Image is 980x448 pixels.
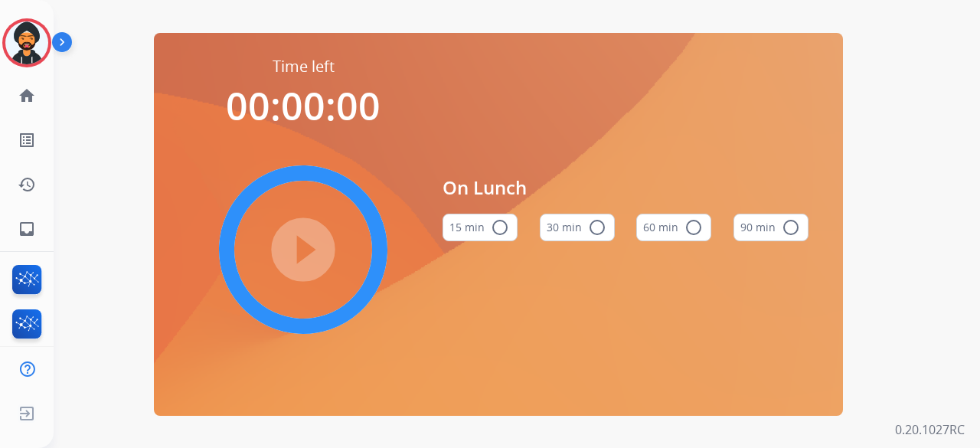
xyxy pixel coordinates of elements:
button: 60 min [636,214,711,241]
button: 30 min [540,214,615,241]
span: Time left [273,56,335,77]
mat-icon: home [18,87,36,105]
mat-icon: radio_button_unchecked [782,218,800,237]
span: 00:00:00 [226,80,381,132]
mat-icon: radio_button_unchecked [491,218,509,237]
mat-icon: history [18,175,36,194]
mat-icon: inbox [18,220,36,238]
mat-icon: list_alt [18,131,36,149]
p: 0.20.1027RC [895,420,965,439]
button: 15 min [443,214,518,241]
button: 90 min [733,214,808,241]
mat-icon: radio_button_unchecked [684,218,703,237]
mat-icon: radio_button_unchecked [588,218,606,237]
img: avatar [5,21,48,64]
span: On Lunch [443,174,808,201]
